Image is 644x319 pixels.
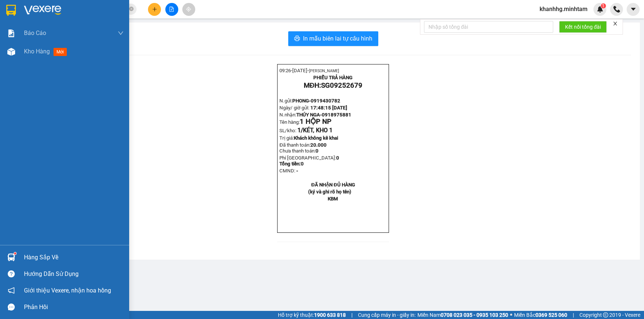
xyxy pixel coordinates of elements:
[358,311,416,319] span: Cung cấp máy in - giấy in:
[627,3,640,16] button: caret-down
[279,168,295,173] span: CMND:
[165,3,178,16] button: file-add
[24,302,124,313] div: Phản hồi
[510,313,512,316] span: ⚪️
[296,168,298,173] span: -
[296,112,322,118] span: THÚY NGA-
[279,119,331,125] span: Tên hàng:
[7,48,15,56] img: warehouse-icon
[300,118,331,126] span: 1 HỘP NP
[279,161,304,166] span: Tổng tiền:
[279,148,318,154] span: Chưa thanh toán:
[279,105,309,111] span: Ngày/ giờ gửi:
[186,7,191,12] span: aim
[24,28,46,38] span: Báo cáo
[129,6,134,13] span: close-circle
[304,81,362,90] strong: MĐH:
[24,252,124,263] div: Hàng sắp về
[613,21,618,26] span: close
[118,30,124,36] span: down
[311,98,340,104] span: 0919430782
[601,3,606,8] sup: 1
[534,4,593,14] span: khanhhg.minhtam
[152,7,157,12] span: plus
[54,48,67,56] span: mới
[310,142,327,148] span: 20.000
[308,189,351,194] strong: (ký và ghi rõ họ tên)
[7,253,15,261] img: warehouse-icon
[603,312,608,318] span: copyright
[7,29,15,37] img: solution-icon
[314,312,346,318] strong: 1900 633 818
[313,75,352,80] strong: PHIẾU TRẢ HÀNG
[279,128,296,133] span: SL/kho:
[278,311,346,319] span: Hỗ trợ kỹ thuật:
[328,196,338,201] span: KBM
[279,142,327,154] span: Đã thanh toán:
[310,105,347,111] span: 17:48:15 [DATE]
[6,5,16,16] img: logo-vxr
[441,312,508,318] strong: 0708 023 035 - 0935 103 250
[294,35,300,42] span: printer
[417,311,508,319] span: Miền Nam
[303,34,372,43] span: In mẫu biên lai tự cấu hình
[24,286,111,295] span: Giới thiệu Vexere, nhận hoa hồng
[8,270,15,277] span: question-circle
[297,127,333,134] span: 1/
[8,287,15,294] span: notification
[279,68,339,73] span: 09:26-
[288,31,378,46] button: printerIn mẫu biên lai tự cấu hình
[8,304,15,311] span: message
[24,269,124,280] div: Hướng dẫn sử dụng
[613,6,620,13] img: phone-icon
[279,155,339,166] strong: 0
[182,3,195,16] button: aim
[424,21,553,33] input: Nhập số tổng đài
[535,312,567,318] strong: 0369 525 060
[602,3,605,8] span: 1
[565,23,601,31] span: Kết nối tổng đài
[309,69,339,73] span: [PERSON_NAME]
[597,6,603,13] img: icon-new-feature
[303,127,333,134] span: KÉT, KHO 1
[322,112,351,118] span: 0918975881
[129,7,134,11] span: close-circle
[351,311,352,319] span: |
[559,21,607,33] button: Kết nối tổng đài
[316,148,318,154] span: 0
[301,161,304,166] span: 0
[630,6,637,13] span: caret-down
[169,7,174,12] span: file-add
[294,135,338,141] span: Khách không kê khai
[321,81,362,90] span: SG09252679
[148,3,161,16] button: plus
[279,155,339,166] span: Phí [GEOGRAPHIC_DATA]:
[311,182,355,187] strong: ĐÃ NHẬN ĐỦ HÀNG
[514,311,567,319] span: Miền Bắc
[279,135,294,141] span: Trị giá:
[279,112,351,118] span: N.nhận:
[24,48,50,55] span: Kho hàng
[573,311,574,319] span: |
[279,98,340,104] span: N.gửi:
[292,98,340,104] span: PHONG-
[14,252,16,255] sup: 1
[292,68,339,73] span: [DATE]-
